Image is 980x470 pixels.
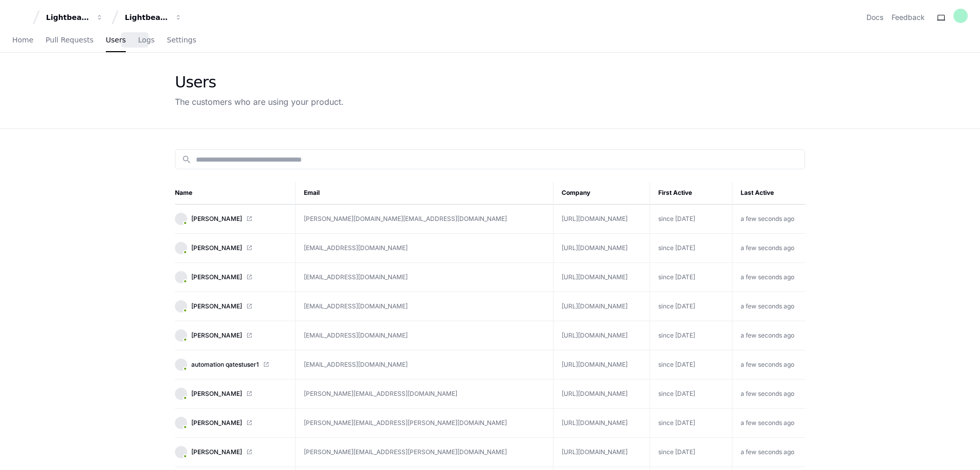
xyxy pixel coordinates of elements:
a: [PERSON_NAME] [175,213,287,225]
td: a few seconds ago [732,350,805,379]
a: automation qatestuser1 [175,359,287,371]
a: [PERSON_NAME] [175,446,287,458]
td: [PERSON_NAME][EMAIL_ADDRESS][PERSON_NAME][DOMAIN_NAME] [295,409,553,438]
td: [PERSON_NAME][DOMAIN_NAME][EMAIL_ADDRESS][DOMAIN_NAME] [295,205,553,234]
a: Pull Requests [46,29,93,52]
td: [EMAIL_ADDRESS][DOMAIN_NAME] [295,234,553,263]
div: Users [175,73,344,92]
th: Company [553,182,650,205]
td: since [DATE] [650,350,732,379]
a: [PERSON_NAME] [175,271,287,283]
td: a few seconds ago [732,438,805,467]
td: since [DATE] [650,234,732,263]
td: since [DATE] [650,438,732,467]
td: [EMAIL_ADDRESS][DOMAIN_NAME] [295,350,553,379]
img: 7.svg [176,418,186,428]
img: 7.svg [176,243,186,253]
span: [PERSON_NAME] [191,419,242,427]
img: 7.svg [176,447,186,457]
td: a few seconds ago [732,409,805,438]
span: [PERSON_NAME] [191,390,242,398]
td: [URL][DOMAIN_NAME] [553,263,650,292]
a: Settings [167,29,196,52]
mat-icon: search [182,154,192,165]
td: [URL][DOMAIN_NAME] [553,409,650,438]
a: Docs [866,12,883,23]
button: Lightbeam Health [42,8,107,27]
td: [URL][DOMAIN_NAME] [553,292,650,321]
th: Last Active [732,182,805,205]
img: 9.svg [176,301,186,311]
td: [EMAIL_ADDRESS][DOMAIN_NAME] [295,292,553,321]
span: Pull Requests [46,37,93,43]
span: automation qatestuser1 [191,361,259,369]
a: Users [106,29,126,52]
td: a few seconds ago [732,263,805,292]
td: [EMAIL_ADDRESS][DOMAIN_NAME] [295,263,553,292]
td: since [DATE] [650,409,732,438]
button: Feedback [892,12,925,23]
div: The customers who are using your product. [175,96,344,108]
td: [URL][DOMAIN_NAME] [553,350,650,379]
a: [PERSON_NAME] [175,242,287,254]
span: [PERSON_NAME] [191,244,242,252]
td: a few seconds ago [732,205,805,234]
span: Settings [167,37,196,43]
a: [PERSON_NAME] [175,300,287,312]
div: Lightbeam Health Solutions [125,12,169,23]
td: [URL][DOMAIN_NAME] [553,234,650,263]
th: Email [295,182,553,205]
th: First Active [650,182,732,205]
span: [PERSON_NAME] [191,331,242,340]
img: 3.svg [176,330,186,340]
a: [PERSON_NAME] [175,388,287,400]
span: Logs [138,37,154,43]
span: [PERSON_NAME] [191,273,242,281]
a: Logs [138,29,154,52]
td: a few seconds ago [732,292,805,321]
span: Users [106,37,126,43]
td: [URL][DOMAIN_NAME] [553,321,650,350]
button: Lightbeam Health Solutions [121,8,186,27]
td: [PERSON_NAME][EMAIL_ADDRESS][DOMAIN_NAME] [295,379,553,409]
a: [PERSON_NAME] [175,329,287,342]
td: since [DATE] [650,263,732,292]
img: 6.svg [176,360,186,369]
td: [PERSON_NAME][EMAIL_ADDRESS][PERSON_NAME][DOMAIN_NAME] [295,438,553,467]
span: [PERSON_NAME] [191,215,242,223]
span: Home [12,37,33,43]
td: since [DATE] [650,205,732,234]
img: 7.svg [176,214,186,223]
a: Home [12,29,33,52]
a: [PERSON_NAME] [175,417,287,429]
td: since [DATE] [650,292,732,321]
td: a few seconds ago [732,321,805,350]
th: Name [175,182,295,205]
td: a few seconds ago [732,379,805,409]
td: since [DATE] [650,321,732,350]
img: 9.svg [176,272,186,282]
span: [PERSON_NAME] [191,448,242,456]
img: 7.svg [176,389,186,398]
td: [EMAIL_ADDRESS][DOMAIN_NAME] [295,321,553,350]
td: [URL][DOMAIN_NAME] [553,438,650,467]
td: since [DATE] [650,379,732,409]
td: a few seconds ago [732,234,805,263]
span: [PERSON_NAME] [191,302,242,310]
td: [URL][DOMAIN_NAME] [553,205,650,234]
td: [URL][DOMAIN_NAME] [553,379,650,409]
div: Lightbeam Health [46,12,90,23]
